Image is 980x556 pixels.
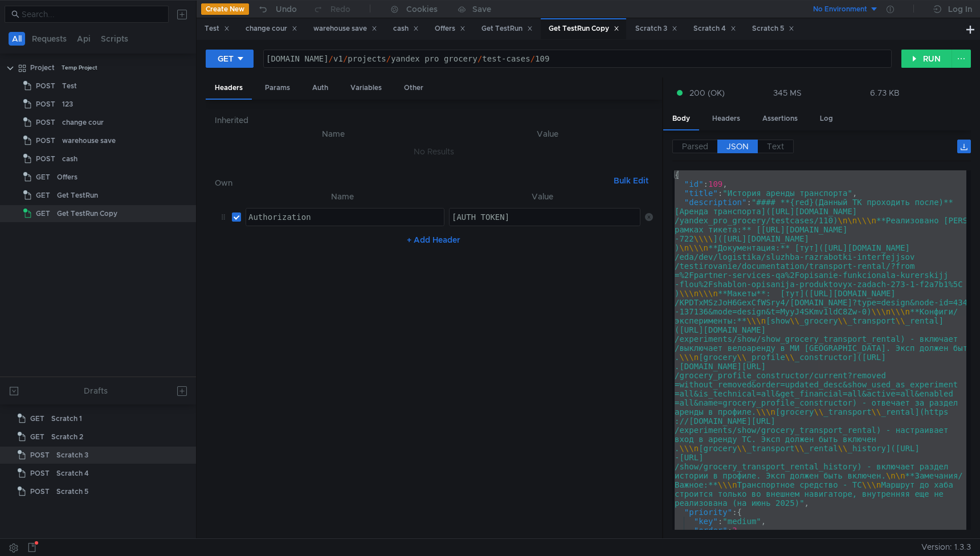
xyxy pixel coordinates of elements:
div: Log In [948,2,972,16]
th: Value [444,190,640,203]
span: GET [30,428,44,445]
div: Headers [206,77,252,100]
span: POST [36,77,55,95]
div: Variables [341,77,391,99]
th: Value [442,127,653,141]
th: Name [241,190,444,203]
button: Requests [28,32,70,46]
span: Version: 1.3.3 [921,539,971,555]
span: POST [30,447,50,464]
span: Text [767,141,784,152]
span: POST [30,483,50,500]
div: cash [62,150,77,167]
div: cash [393,23,419,35]
div: 6.73 KB [870,88,900,98]
div: change cour [62,114,104,131]
div: Offers [57,169,77,186]
div: Auth [303,77,337,99]
div: Redo [330,2,350,16]
div: Other [395,77,432,99]
button: RUN [901,50,952,68]
div: Temp Project [62,59,97,76]
h6: Own [215,176,609,190]
div: Project [30,59,55,76]
input: Search... [22,8,162,21]
div: Scratch 3 [635,23,677,35]
button: Redo [305,1,358,18]
button: GET [206,50,254,68]
button: Bulk Edit [609,174,653,187]
span: Parsed [682,141,708,152]
div: Scratch 2 [51,428,83,445]
div: GET [218,52,234,65]
button: Api [73,32,94,46]
button: All [9,32,25,46]
div: Scratch 3 [56,447,88,464]
div: Headers [703,108,749,129]
button: Scripts [97,32,132,46]
span: GET [36,205,50,222]
div: No Environment [813,4,867,15]
span: POST [36,150,55,167]
div: change cour [246,23,297,35]
th: Name [224,127,442,141]
span: 200 (OK) [689,87,725,99]
div: Assertions [753,108,807,129]
span: JSON [726,141,749,152]
div: Get TestRun [481,23,533,35]
div: Get TestRun [57,187,98,204]
button: Create New [201,3,249,15]
div: Scratch 1 [51,410,82,427]
div: warehouse save [62,132,116,149]
span: POST [36,132,55,149]
div: Undo [276,2,297,16]
div: Log [811,108,842,129]
div: Get TestRun Copy [549,23,619,35]
div: Save [472,5,491,13]
div: Scratch 4 [56,465,89,482]
div: Scratch 4 [693,23,736,35]
div: warehouse save [313,23,377,35]
div: Scratch 5 [56,483,88,500]
h6: Inherited [215,113,653,127]
span: GET [30,410,44,427]
span: GET [36,169,50,186]
div: Test [62,77,77,95]
div: 345 MS [773,88,802,98]
div: 123 [62,96,73,113]
div: Scratch 5 [752,23,794,35]
div: Get TestRun Copy [57,205,117,222]
div: Drafts [84,384,108,398]
div: Params [256,77,299,99]
div: Body [663,108,699,130]
div: Cookies [406,2,438,16]
div: Test [205,23,230,35]
button: + Add Header [402,233,465,247]
span: GET [36,187,50,204]
div: Offers [435,23,465,35]
span: POST [36,114,55,131]
span: POST [30,465,50,482]
span: POST [36,96,55,113]
nz-embed-empty: No Results [414,146,454,157]
button: Undo [249,1,305,18]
